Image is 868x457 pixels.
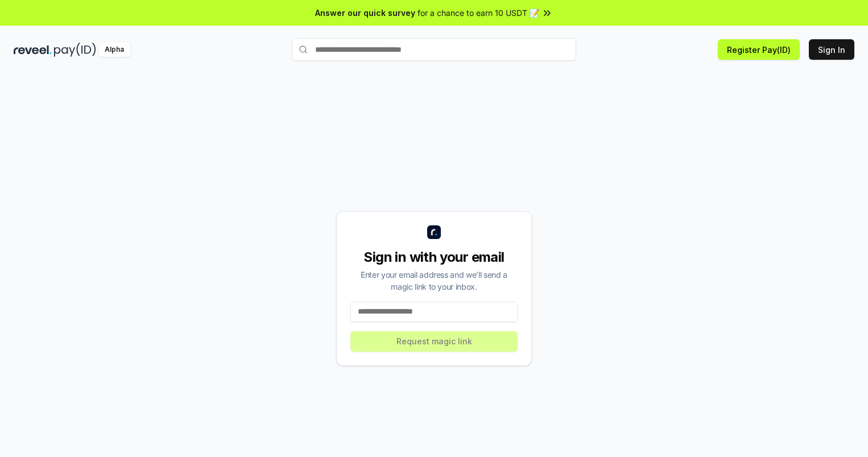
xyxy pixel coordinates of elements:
div: Sign in with your email [350,248,518,266]
div: Enter your email address and we’ll send a magic link to your inbox. [350,269,518,293]
img: logo_small [427,225,441,239]
img: reveel_dark [14,43,52,57]
button: Register Pay(ID) [718,39,800,60]
span: for a chance to earn 10 USDT 📝 [418,7,539,19]
img: pay_id [54,43,96,57]
span: Answer our quick survey [315,7,415,19]
button: Sign In [809,39,854,60]
div: Alpha [98,43,130,57]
